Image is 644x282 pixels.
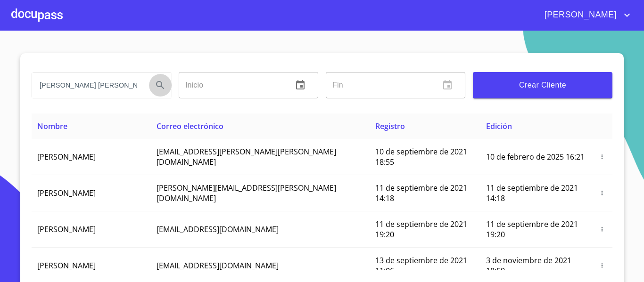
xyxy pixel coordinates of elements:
[149,74,172,97] button: Search
[37,152,96,162] span: [PERSON_NAME]
[480,79,605,92] span: Crear Cliente
[375,146,467,167] span: 10 de septiembre de 2021 18:55
[375,121,405,131] span: Registro
[37,260,96,271] span: [PERSON_NAME]
[375,183,467,203] span: 11 de septiembre de 2021 14:18
[157,224,279,234] span: [EMAIL_ADDRESS][DOMAIN_NAME]
[537,8,621,23] span: [PERSON_NAME]
[37,121,67,131] span: Nombre
[157,146,336,167] span: [EMAIL_ADDRESS][PERSON_NAME][PERSON_NAME][DOMAIN_NAME]
[375,219,467,240] span: 11 de septiembre de 2021 19:20
[486,183,578,203] span: 11 de septiembre de 2021 14:18
[486,219,578,240] span: 11 de septiembre de 2021 19:20
[37,188,96,198] span: [PERSON_NAME]
[537,8,633,23] button: account of current user
[375,255,467,276] span: 13 de septiembre de 2021 11:06
[486,255,571,276] span: 3 de noviembre de 2021 18:59
[157,260,279,271] span: [EMAIL_ADDRESS][DOMAIN_NAME]
[37,224,96,234] span: [PERSON_NAME]
[486,121,512,131] span: Edición
[486,152,585,162] span: 10 de febrero de 2025 16:21
[157,121,223,131] span: Correo electrónico
[32,73,145,98] input: search
[473,72,612,98] button: Crear Cliente
[157,183,336,203] span: [PERSON_NAME][EMAIL_ADDRESS][PERSON_NAME][DOMAIN_NAME]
